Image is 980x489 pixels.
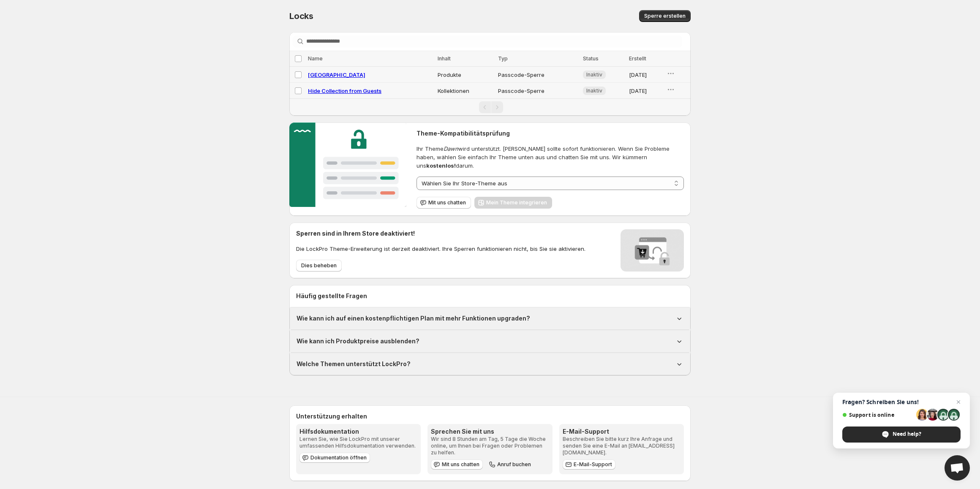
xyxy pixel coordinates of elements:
[416,144,684,170] span: Ihr Theme wird unterstützt. [PERSON_NAME] sollte sofort funktionieren. Wenn Sie Probleme haben, w...
[297,337,419,345] h1: Wie kann ich Produktpreise ausblenden?
[431,459,483,470] button: Mit uns chatten
[296,412,684,421] h2: Unterstützung erhalten
[431,427,549,436] h3: Sprechen Sie mit uns
[639,10,691,22] button: Sperre erstellen
[842,427,961,443] div: Need help?
[308,71,365,78] a: [GEOGRAPHIC_DATA]
[442,461,479,468] span: Mit uns chatten
[495,67,580,83] td: Passcode-Sperre
[416,129,684,138] h2: Theme-Kompatibilitätsprüfung
[498,55,508,62] span: Typ
[289,122,406,207] img: Customer support
[297,314,530,323] h1: Wie kann ich auf einen kostenpflichtigen Plan mit mehr Funktionen upgraden?
[299,436,417,449] p: Lernen Sie, wie Sie LockPro mit unserer umfassenden Hilfsdokumentation verwenden.
[563,436,681,456] p: Beschreiben Sie bitte kurz Ihre Anfrage und senden Sie eine E-Mail an [EMAIL_ADDRESS][DOMAIN_NAME].
[945,455,970,481] div: Open chat
[497,461,531,468] span: Anruf buchen
[842,412,913,418] span: Support is online
[289,98,691,116] nav: Seitennummerierung
[296,229,585,238] h2: Sperren sind in Ihrem Store deaktiviert!
[842,399,961,405] span: Fragen? Schreiben Sie uns!
[310,454,367,461] span: Dokumentation öffnen
[435,83,495,99] td: Kollektionen
[586,87,602,94] span: Inaktiv
[583,55,599,62] span: Status
[289,11,313,21] span: Locks
[296,292,684,300] h2: Häufig gestellte Fragen
[444,145,458,152] em: Dawn
[297,360,411,368] h1: Welche Themen unterstützt LockPro?
[621,229,684,272] img: Locks disabled
[299,427,417,436] h3: Hilfsdokumentation
[308,87,381,94] a: Hide Collection from Guests
[953,397,964,407] span: Close chat
[296,260,342,272] button: Dies beheben
[495,83,580,99] td: Passcode-Sperre
[626,67,664,83] td: [DATE]
[563,459,615,470] a: E-Mail-Support
[486,459,534,470] button: Anruf buchen
[574,461,612,468] span: E-Mail-Support
[893,430,921,438] span: Need help?
[299,453,370,463] a: Dokumentation öffnen
[301,262,337,269] span: Dies beheben
[426,162,456,169] strong: kostenlos!
[626,83,664,99] td: [DATE]
[428,199,466,206] span: Mit uns chatten
[438,55,451,62] span: Inhalt
[308,55,323,62] span: Name
[416,197,471,209] button: Mit uns chatten
[629,55,646,62] span: Erstellt
[586,71,602,78] span: Inaktiv
[296,244,585,253] p: Die LockPro Theme-Erweiterung ist derzeit deaktiviert. Ihre Sperren funktionieren nicht, bis Sie ...
[435,67,495,83] td: Produkte
[431,436,549,456] p: Wir sind 8 Stunden am Tag, 5 Tage die Woche online, um Ihnen bei Fragen oder Problemen zu helfen.
[563,427,681,436] h3: E-Mail-Support
[644,13,686,19] span: Sperre erstellen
